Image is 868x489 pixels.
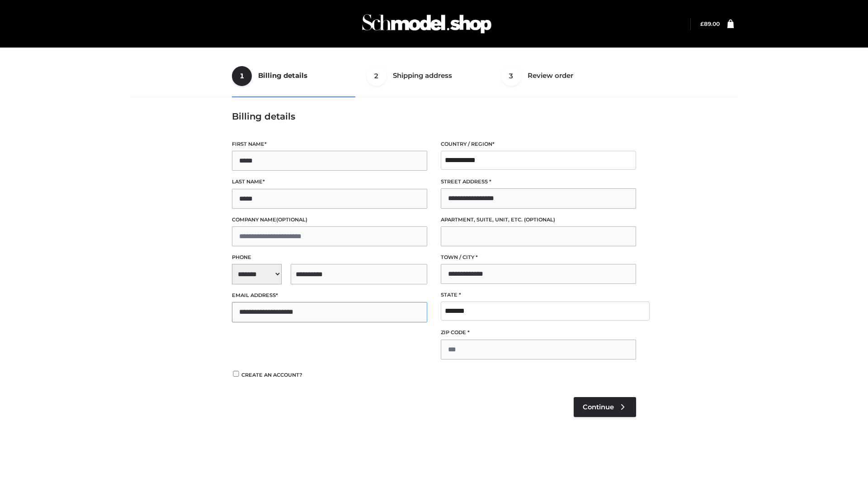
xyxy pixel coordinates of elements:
bdi: 89.00 [700,20,720,27]
label: Email address [232,291,427,300]
a: Continue [574,397,636,417]
span: (optional) [276,216,307,223]
label: Company name [232,216,427,224]
label: Last name [232,177,427,186]
span: Continue [583,403,614,411]
label: First name [232,140,427,149]
img: Schmodel Admin 964 [359,6,495,42]
span: £ [700,20,704,27]
label: Apartment, suite, unit, etc. [441,216,636,224]
label: Town / City [441,253,636,262]
span: Create an account? [241,372,302,378]
h3: Billing details [232,111,636,122]
label: Phone [232,253,427,262]
a: £89.00 [700,20,720,27]
span: (optional) [524,216,555,223]
label: ZIP Code [441,328,636,337]
input: Create an account? [232,371,240,377]
label: State [441,291,636,299]
label: Country / Region [441,140,636,149]
label: Street address [441,177,636,186]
